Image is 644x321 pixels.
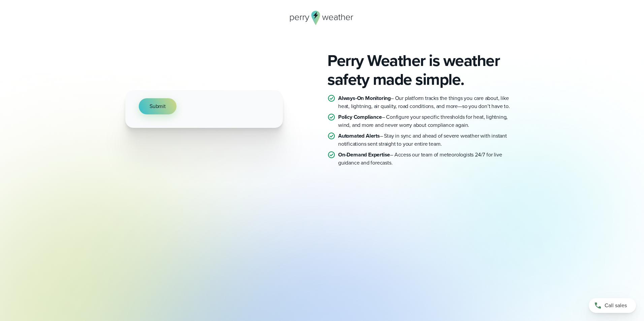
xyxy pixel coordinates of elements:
[338,113,382,121] strong: Policy Compliance
[589,298,636,313] a: Call sales
[338,132,380,140] strong: Automated Alerts
[338,151,519,167] p: – Access our team of meteorologists 24/7 for live guidance and forecasts.
[327,51,519,89] h2: Perry Weather is weather safety made simple.
[338,151,390,158] strong: On-Demand Expertise
[139,98,176,114] button: Submit
[605,301,627,310] span: Call sales
[338,132,519,148] p: – Stay in sync and ahead of severe weather with instant notifications sent straight to your entir...
[338,94,391,102] strong: Always-On Monitoring
[338,94,519,110] p: – Our platform tracks the things you care about, like heat, lightning, air quality, road conditio...
[150,102,166,110] span: Submit
[338,113,519,129] p: – Configure your specific thresholds for heat, lightning, wind, and more and never worry about co...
